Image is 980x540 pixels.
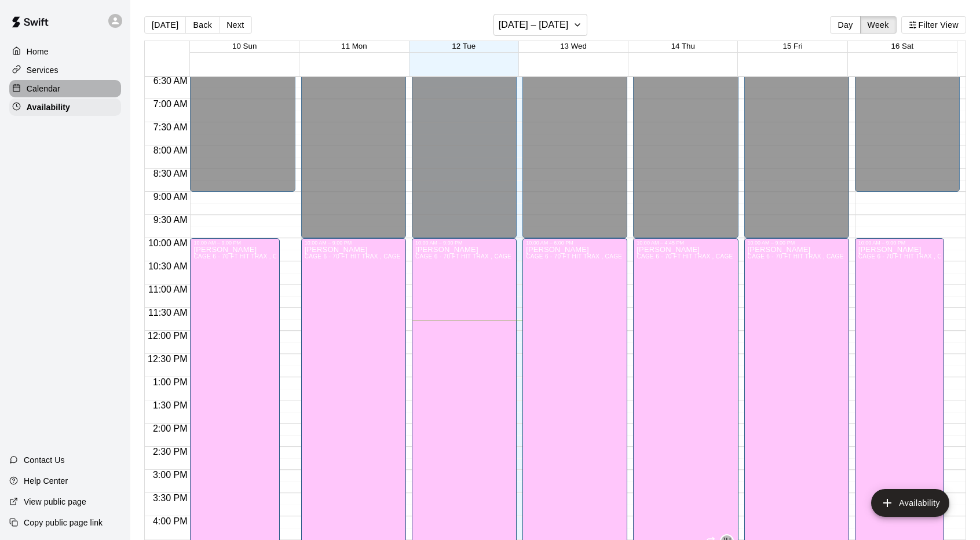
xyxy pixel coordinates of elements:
a: Calendar [9,80,121,97]
span: 7:00 AM [151,99,191,109]
div: 10:00 AM – 9:00 PM [415,240,513,246]
span: 2:00 PM [150,424,191,433]
button: 16 Sat [891,42,914,50]
div: 10:00 AM – 4:45 PM [637,240,734,246]
button: add [871,489,949,517]
span: 6:30 AM [151,76,191,86]
span: 3:30 PM [150,493,191,503]
span: 12:00 PM [145,331,190,341]
span: 4:00 PM [150,516,191,526]
button: Week [860,16,897,34]
button: 12 Tue [452,42,476,50]
h6: [DATE] – [DATE] [499,17,569,33]
a: Availability [9,98,121,116]
button: [DATE] [144,16,186,34]
span: CAGE 6 - 70 FT HIT TRAX , CAGE 7 - 70 FT BB (w/ pitching mound), CAGE 8 - 70 FT BB (w/ pitching m... [637,253,939,260]
div: 10:00 AM – 9:00 PM [305,240,403,246]
button: 11 Mon [341,42,367,50]
p: Services [27,64,58,76]
span: 12:30 PM [145,354,190,364]
button: 14 Thu [671,42,695,50]
div: 10:00 AM – 6:00 PM [526,240,624,246]
span: 8:00 AM [151,145,191,155]
button: [DATE] – [DATE] [493,14,588,36]
span: CAGE 6 - 70 FT HIT TRAX , CAGE 7 - 70 FT BB (w/ pitching mound), CAGE 8 - 70 FT BB (w/ pitching m... [415,253,718,260]
a: Home [9,43,121,60]
div: 10:00 AM – 9:00 PM [193,240,276,246]
span: CAGE 6 - 70 FT HIT TRAX , CAGE 7 - 70 FT BB (w/ pitching mound), CAGE 8 - 70 FT BB (w/ pitching m... [193,253,496,260]
span: 9:30 AM [151,215,191,225]
span: 2:30 PM [150,447,191,457]
p: Availability [27,101,70,113]
button: 10 Sun [232,42,257,50]
span: 1:00 PM [150,377,191,387]
button: Filter View [901,16,966,34]
span: 10:00 AM [145,238,191,248]
p: Copy public page link [24,517,103,528]
span: 7:30 AM [151,122,191,132]
p: Home [27,46,49,57]
div: 10:00 AM – 9:00 PM [748,240,846,246]
button: 15 Fri [783,42,803,50]
p: View public page [24,496,86,508]
button: 13 Wed [560,42,587,50]
button: Back [185,16,220,34]
span: 9:00 AM [151,192,191,202]
p: Calendar [27,83,60,94]
div: 10:00 AM – 9:00 PM [858,240,941,246]
span: 3:00 PM [150,470,191,480]
button: Day [830,16,860,34]
span: CAGE 6 - 70 FT HIT TRAX , CAGE 7 - 70 FT BB (w/ pitching mound), CAGE 8 - 70 FT BB (w/ pitching m... [305,253,608,260]
span: 11:30 AM [145,308,191,318]
span: 1:30 PM [150,400,191,410]
p: Help Center [24,475,68,487]
span: 10:30 AM [145,261,191,271]
span: CAGE 6 - 70 FT HIT TRAX , CAGE 7 - 70 FT BB (w/ pitching mound), CAGE 8 - 70 FT BB (w/ pitching m... [526,253,829,260]
a: Services [9,61,121,79]
span: 8:30 AM [151,169,191,178]
button: Next [219,16,251,34]
p: Contact Us [24,454,65,466]
span: 11:00 AM [145,284,191,294]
